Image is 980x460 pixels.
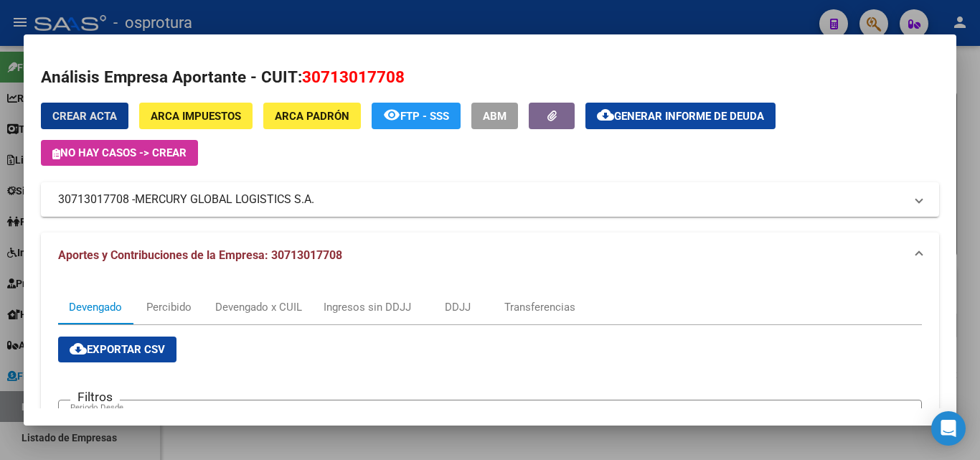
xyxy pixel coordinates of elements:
[58,191,905,208] mat-panel-title: 30713017708 -
[52,146,187,159] span: No hay casos -> Crear
[41,182,939,217] mat-expansion-panel-header: 30713017708 -MERCURY GLOBAL LOGISTICS S.A.
[471,103,518,129] button: ABM
[597,106,614,123] mat-icon: cloud_download
[135,191,314,208] span: MERCURY GLOBAL LOGISTICS S.A.
[151,110,241,123] span: ARCA Impuestos
[139,103,253,129] button: ARCA Impuestos
[52,110,117,123] span: Crear Acta
[302,67,405,86] span: 30713017708
[41,103,128,129] button: Crear Acta
[585,103,776,129] button: Generar informe de deuda
[215,299,302,315] div: Devengado x CUIL
[445,299,471,315] div: DDJJ
[372,103,461,129] button: FTP - SSS
[70,340,87,357] mat-icon: cloud_download
[70,389,120,405] h3: Filtros
[58,248,342,262] span: Aportes y Contribuciones de la Empresa: 30713017708
[275,110,349,123] span: ARCA Padrón
[614,110,764,123] span: Generar informe de deuda
[58,337,176,362] button: Exportar CSV
[504,299,575,315] div: Transferencias
[146,299,192,315] div: Percibido
[324,299,411,315] div: Ingresos sin DDJJ
[263,103,361,129] button: ARCA Padrón
[400,110,449,123] span: FTP - SSS
[41,65,939,90] h2: Análisis Empresa Aportante - CUIT:
[383,106,400,123] mat-icon: remove_red_eye
[931,411,966,446] div: Open Intercom Messenger
[41,140,198,166] button: No hay casos -> Crear
[41,233,939,278] mat-expansion-panel-header: Aportes y Contribuciones de la Empresa: 30713017708
[69,299,122,315] div: Devengado
[483,110,507,123] span: ABM
[70,343,165,356] span: Exportar CSV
